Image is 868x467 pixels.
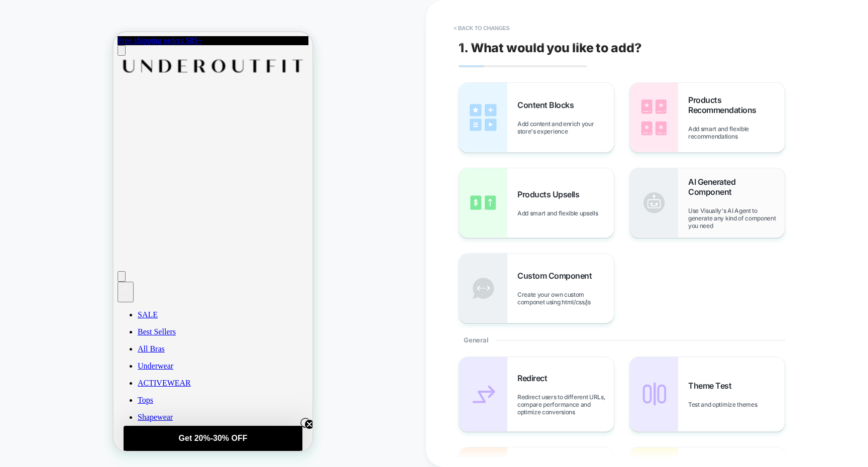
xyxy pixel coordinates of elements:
div: General [459,323,785,357]
span: Custom Component [517,271,597,281]
a: Free shipping orders $85+ [4,4,89,13]
div: Get 20%-30% OFFClose teaser [10,394,189,419]
a: SALE [24,278,195,287]
span: Redirect users to different URLs, compare performance and optimize conversions [517,393,614,416]
button: Open menu [4,13,12,24]
span: Redirect [517,373,552,383]
span: AI Generated Component [688,177,785,197]
img: Logo [4,24,195,44]
span: Theme Test [688,381,736,391]
button: Open cart [4,250,20,270]
a: Shapewear [24,381,195,390]
span: Products Upsells [517,189,584,199]
span: Get 20%-30% OFF [65,402,134,410]
span: Content Blocks [517,100,579,110]
span: 1. What would you like to add? [459,40,641,55]
a: Go to homepage [4,37,195,46]
a: Best Sellers [24,295,195,304]
span: Add content and enrich your store's experience [517,120,614,135]
iframe: To enrich screen reader interactions, please activate Accessibility in Grammarly extension settings [114,32,312,451]
a: Underwear [24,329,195,338]
button: Open search [4,239,12,250]
button: Close teaser [187,386,197,396]
div: 1 / 1 [4,4,203,13]
div: 2 [8,251,16,259]
span: Products Recommendations [688,95,785,115]
span: Use Visually's AI Agent to generate any kind of component you need [688,207,785,229]
span: Add smart and flexible upsells [517,209,603,217]
span: Create your own custom componet using html/css/js [517,291,614,306]
a: All Bras [24,312,195,321]
span: Add smart and flexible recommendations [688,125,785,140]
span: Test and optimize themes [688,401,762,408]
a: Go to account page [4,230,195,239]
button: < Back to changes [449,20,515,36]
a: ACTIVEWEAR [24,346,195,356]
a: Tops [24,364,195,373]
